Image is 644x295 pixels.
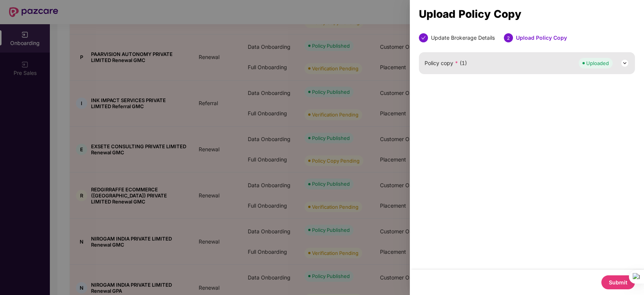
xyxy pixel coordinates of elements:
[516,33,567,42] div: Upload Policy Copy
[419,10,635,18] div: Upload Policy Copy
[425,59,467,67] span: Policy copy (1)
[620,59,629,68] img: svg+xml;base64,PHN2ZyB3aWR0aD0iMjQiIGhlaWdodD0iMjQiIHZpZXdCb3g9IjAgMCAyNCAyNCIgZmlsbD0ibm9uZSIgeG...
[507,35,510,41] span: 2
[586,59,609,67] div: Uploaded
[421,36,426,40] span: check
[431,33,495,42] div: Update Brokerage Details
[601,275,635,289] button: Submit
